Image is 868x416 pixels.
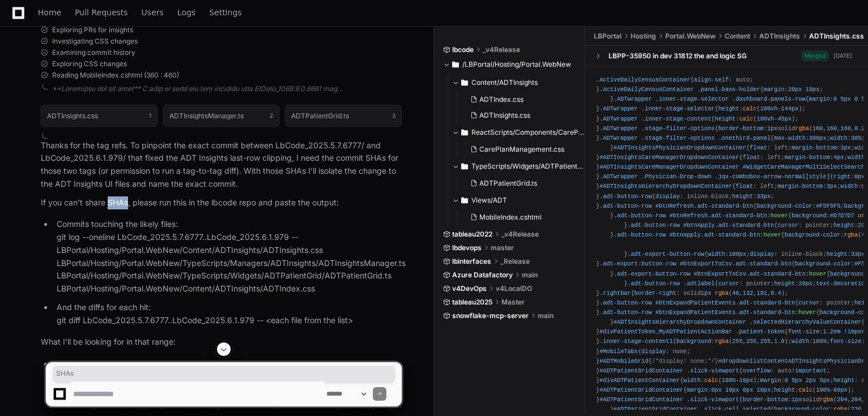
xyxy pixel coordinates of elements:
[788,86,802,93] span: 20px
[599,115,638,122] span: .ADTwrapper
[641,115,711,122] span: .inner-stage-content
[701,290,711,297] span: 1px
[471,78,538,87] span: Content/ADTInsights
[732,338,742,345] span: 255
[452,74,585,92] button: Content/ADTInsights
[599,86,693,93] span: .ActiveDailyCensusContainer
[792,144,837,151] span: margin-bottom
[680,260,732,267] span: #btnExportToCsv
[52,84,402,93] div: **Loremipsu dol sit amet** C adip el sedd eiu tem incididu utla EtDolo_1069.9.0.6661 mag AlIqua_0...
[522,271,538,280] span: main
[599,105,638,112] span: .ADTwrapper
[739,115,754,122] span: calc
[466,209,578,225] button: MobileIndex.cshtml
[599,154,739,161] span: #ADTInsightsCareManagerDropdownContainer
[500,257,530,266] span: _Release
[683,222,714,229] span: #btnApply
[443,55,576,74] button: /LBPortal/Hosting/Portal.WebNew
[479,95,524,104] span: ADTIndex.css
[461,194,468,207] svg: Directory
[614,144,746,151] span: #ADTInsightsPhysicianDropdownContainer
[501,230,539,239] span: _v4Release
[669,212,708,219] span: #btnRefresh
[767,212,788,219] span: :hover
[735,183,753,190] span: float
[715,338,729,345] span: rgba
[708,212,767,219] span: .adt-standard-btn
[483,45,520,54] span: _v4Release
[697,86,760,93] span: .panel-bans-holder
[844,231,858,238] span: rgba
[757,290,767,297] span: 191
[599,125,638,132] span: .ADTwrapper
[177,9,195,16] span: Logs
[854,173,865,180] span: 0px
[614,231,666,238] span: .adt-button-row
[149,111,151,120] span: 1
[471,196,507,205] span: Views/ADT
[746,338,756,345] span: 255
[466,175,578,191] button: ADTPatientGrid.ts
[466,141,578,157] button: CarePlanManagement.css
[627,222,679,229] span: .adt-button-row
[718,280,739,287] span: cursor
[809,32,864,41] span: ADTInsights.css
[840,96,850,102] span: 5px
[833,173,851,180] span: right
[809,96,830,102] span: margin
[41,139,402,191] p: Thanks for the tag refs. To pinpoint the exact commit between LbCode_2025.5.7.6777/ and LbCode_20...
[806,86,820,93] span: 10px
[718,125,764,132] span: border-bottom
[785,154,830,161] span: margin-bottom
[715,173,806,180] span: .jqx-combobox-arrow-normal
[614,212,666,219] span: .adt-button-row
[801,50,829,61] span: Merged
[496,284,532,293] span: v4LocalDO
[830,135,848,141] span: width
[641,173,711,180] span: .Physician-Drop-down
[599,203,652,209] span: .adt-button-row
[452,298,492,307] span: tableau2025
[735,299,795,306] span: .adt-standard-btn
[291,113,349,119] h1: ADTPatientGrid.ts
[538,311,554,320] span: main
[760,105,778,112] span: 100vh
[756,203,812,209] span: background-color
[452,230,492,239] span: tableau2022
[599,290,631,297] span: .rightbar
[52,25,133,35] span: Exploring PRs for insights
[750,144,767,151] span: float
[452,123,585,141] button: ReactScripts/Components/CarePlanManagement/Styles
[501,298,525,307] span: Master
[163,105,280,126] button: ADTInsightsManager.ts2
[471,128,585,137] span: ReactScripts/Components/CarePlanManagement/Styles
[656,193,680,200] span: display
[771,290,781,297] span: 0.4
[614,96,652,102] span: .ADTwrapper
[816,203,840,209] span: #F5F5F5
[452,58,459,71] svg: Directory
[52,71,179,80] span: Reading MobileIndex.cshtml (360 : 460)
[792,212,827,219] span: background
[694,76,729,83] span: align-self
[812,125,823,132] span: 160
[599,260,676,267] span: .adt-export-button-row
[614,319,746,325] span: #ADTInsightsHierarchyDropdownContainer
[858,212,868,219] span: url
[479,213,542,222] span: MobileIndex.cshtml
[798,299,819,306] span: cursor
[848,154,865,161] span: width
[627,251,704,258] span: .adt-export-button-row
[777,222,798,229] span: cursor
[461,76,468,89] svg: Directory
[812,338,827,345] span: 100%
[614,271,691,277] span: .adt-export-button-row
[57,218,402,295] p: Commits touching the likely files: git log --oneline LbCode_2025.5.7.6777..LbCode_2025.6.1.979 --...
[599,328,732,335] span: #divPatientToken_MyADTPatientActionBar
[452,243,482,252] span: lbdevops
[169,113,244,119] h1: ADTInsightsManager.ts
[732,96,805,102] span: .dashboard-panels-row
[732,193,753,200] span: height
[830,338,861,345] span: font-size
[466,108,578,123] button: ADTInsights.css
